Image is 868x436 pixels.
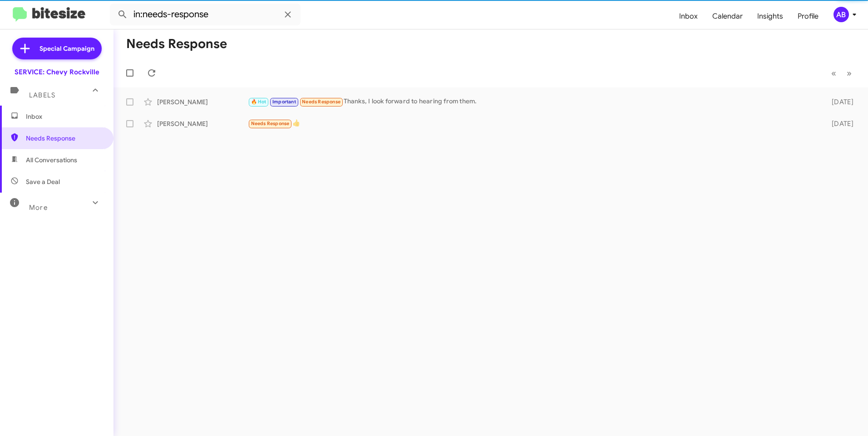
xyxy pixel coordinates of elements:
[705,3,750,29] a: Calendar
[831,68,836,79] span: «
[302,99,340,105] span: Needs Response
[29,203,48,212] span: More
[847,68,852,79] span: »
[272,99,296,105] span: Important
[12,38,102,59] a: Special Campaign
[248,118,817,129] div: 👍
[126,37,227,51] h1: Needs Response
[833,7,849,22] div: AB
[15,68,99,77] div: SERVICE: Chevy Rockville
[817,119,861,128] div: [DATE]
[39,44,94,53] span: Special Campaign
[26,134,103,143] span: Needs Response
[157,97,248,107] div: [PERSON_NAME]
[750,3,790,29] a: Insights
[826,64,857,82] nav: Page navigation example
[110,4,301,25] input: Search
[841,64,857,82] button: Next
[672,3,705,29] a: Inbox
[29,91,55,99] span: Labels
[817,97,861,107] div: [DATE]
[26,112,103,121] span: Inbox
[826,64,842,82] button: Previous
[26,177,60,186] span: Save a Deal
[248,97,817,107] div: Thanks, I look forward to hearing from them.
[251,121,290,126] span: Needs Response
[251,99,266,105] span: 🔥 Hot
[157,119,248,128] div: [PERSON_NAME]
[826,7,858,22] button: AB
[26,155,77,165] span: All Conversations
[790,3,826,29] a: Profile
